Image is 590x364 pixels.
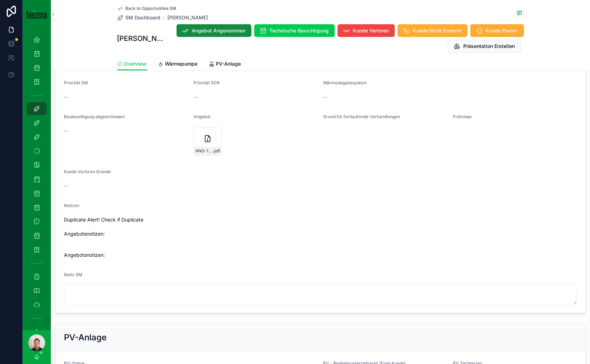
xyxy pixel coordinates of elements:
span: Angebot Angenommen [192,27,246,34]
button: Kunde Passiv [470,24,524,37]
span: Kunde Passiv [486,27,518,34]
span: ANG-12730--di-Bernardo-2025-08-28 [195,148,213,154]
span: Priorität SM [64,80,88,85]
h2: PV-Anlage [64,332,107,343]
button: Technische Besichtigung [254,24,335,37]
span: Prämisse [453,114,472,119]
span: Technische Besichtigung [270,27,329,34]
button: Präsentation Erstellen [448,40,521,53]
h1: [PERSON_NAME] [117,34,165,43]
span: Notizen [64,203,79,208]
span: -- [323,93,328,101]
span: -- [64,182,68,189]
span: Duplicate Alert! Check if Duplicate Angebotsnotizen: Angebotsnotizen: [64,216,577,259]
span: -- [64,93,68,101]
span: Overview [124,60,147,67]
a: Overview [117,57,147,71]
span: SM Dashboard [126,14,161,21]
span: Wärmeabgabesystem [323,80,367,85]
span: Kunde Verloren [353,27,389,34]
span: Priorität SDR [193,80,220,85]
span: Kunde Verloren Gründe [64,169,111,174]
a: [PERSON_NAME] [168,14,208,21]
span: Notiz SM [64,272,82,277]
span: Angebot [193,114,210,119]
span: Präsentation Erstellen [464,43,515,50]
span: .pdf [213,148,220,154]
a: PV-Anlage [209,57,241,72]
a: SM Dashboard [117,14,161,21]
span: Back to Opportunities SM [126,6,177,11]
div: scrollable content [23,28,51,330]
a: Wärmepumpe [158,57,198,72]
span: -- [193,93,198,101]
button: Kunde Verloren [338,24,395,37]
button: Kunde Nicht Erreicht [398,24,467,37]
span: Grund für fortlaufende Verhandlungen [323,114,400,119]
button: Angebot Angenommen [177,24,251,37]
a: Back to Opportunities SM [117,6,177,11]
img: App logo [27,10,47,19]
span: Baubewilligung abgeschlossen [64,114,125,119]
span: -- [64,127,68,134]
span: Kunde Nicht Erreicht [413,27,462,34]
span: PV-Anlage [216,60,241,67]
span: Wärmepumpe [165,60,198,67]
